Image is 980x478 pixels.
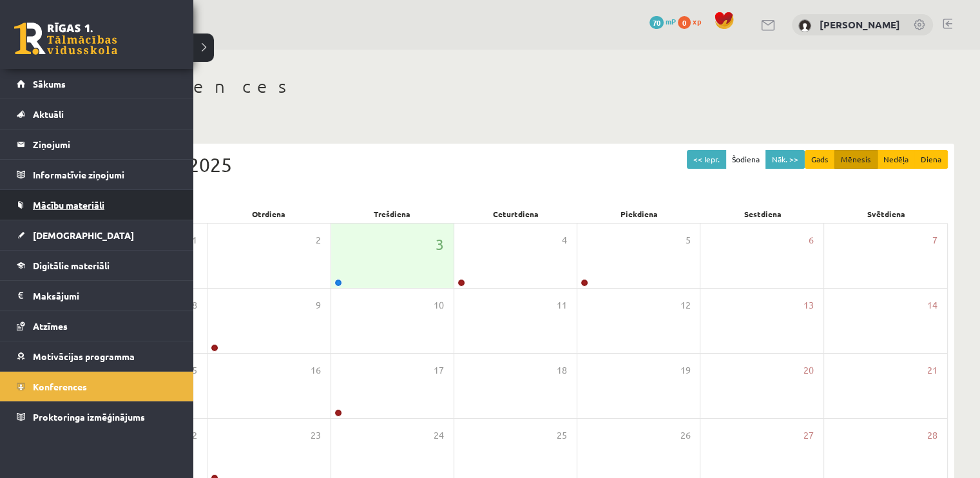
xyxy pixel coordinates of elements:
span: 0 [678,16,691,29]
a: Maksājumi [17,281,177,311]
span: 1 [192,233,197,247]
span: 25 [557,428,567,443]
button: Nedēļa [877,150,915,169]
a: Atzīmes [17,311,177,341]
span: [DEMOGRAPHIC_DATA] [33,229,134,241]
span: 4 [562,233,567,247]
span: Atzīmes [33,320,68,332]
span: 70 [649,16,664,29]
a: Mācību materiāli [17,190,177,220]
span: 12 [680,298,690,312]
span: 5 [685,233,690,247]
a: Proktoringa izmēģinājums [17,402,177,432]
span: Digitālie materiāli [33,260,110,271]
legend: Ziņojumi [33,129,177,159]
span: 16 [311,363,321,378]
span: 9 [316,298,321,312]
span: 13 [803,298,814,312]
span: 18 [557,363,567,378]
div: Otrdiena [207,205,331,223]
span: xp [693,16,701,26]
img: Dāvids Meņšovs [798,19,811,32]
a: Aktuāli [17,99,177,129]
a: 70 mP [649,16,676,26]
a: Digitālie materiāli [17,251,177,280]
button: Diena [914,150,948,169]
span: 28 [927,428,937,443]
legend: Maksājumi [33,281,177,311]
button: Šodiena [725,150,766,169]
a: Rīgas 1. Tālmācības vidusskola [14,23,117,55]
div: Septembris 2025 [84,150,948,179]
a: Ziņojumi [17,129,177,159]
span: Mācību materiāli [33,199,104,211]
a: Sākums [17,69,177,99]
span: Proktoringa izmēģinājums [33,411,145,423]
span: Motivācijas programma [33,350,135,362]
a: Motivācijas programma [17,341,177,371]
span: 23 [311,428,321,443]
span: 21 [927,363,937,378]
span: 14 [927,298,937,312]
span: mP [666,16,676,26]
span: 8 [192,298,197,312]
span: 3 [436,233,444,255]
button: << Iepr. [687,150,726,169]
button: Gads [805,150,835,169]
a: [PERSON_NAME] [820,18,900,31]
span: 26 [680,428,690,443]
span: 19 [680,363,690,378]
span: Aktuāli [33,108,64,120]
div: Piekdiena [577,205,701,223]
button: Nāk. >> [765,150,805,169]
a: Informatīvie ziņojumi [17,160,177,189]
div: Sestdiena [701,205,825,223]
legend: Informatīvie ziņojumi [33,160,177,189]
div: Ceturtdiena [454,205,578,223]
span: 24 [434,428,444,443]
a: 0 xp [678,16,707,26]
div: Svētdiena [824,205,948,223]
span: 17 [434,363,444,378]
span: 11 [557,298,567,312]
span: 10 [434,298,444,312]
h1: Konferences [77,75,954,97]
span: Konferences [33,381,87,392]
span: 27 [803,428,814,443]
span: Sākums [33,78,66,90]
a: [DEMOGRAPHIC_DATA] [17,220,177,250]
div: Trešdiena [331,205,454,223]
span: 2 [316,233,321,247]
a: Konferences [17,372,177,401]
span: 20 [803,363,814,378]
button: Mēnesis [834,150,878,169]
span: 6 [809,233,814,247]
span: 7 [932,233,937,247]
